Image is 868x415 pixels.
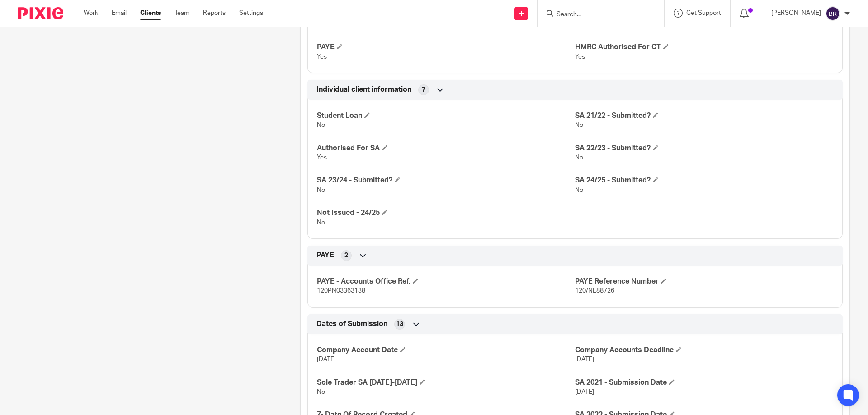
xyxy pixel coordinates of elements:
[575,54,585,60] span: Yes
[771,9,821,18] p: [PERSON_NAME]
[317,54,327,60] span: Yes
[686,10,721,16] span: Get Support
[112,9,127,18] a: Email
[317,111,575,121] h4: Student Loan
[317,356,336,363] span: [DATE]
[316,85,411,94] span: Individual client information
[575,42,833,52] h4: HMRC Authorised For CT
[396,320,403,329] span: 13
[317,154,327,161] span: Yes
[140,9,161,18] a: Clients
[317,345,575,355] h4: Company Account Date
[575,122,583,128] span: No
[575,345,833,355] h4: Company Accounts Deadline
[317,42,575,52] h4: PAYE
[556,11,637,19] input: Search
[575,277,833,286] h4: PAYE Reference Number
[422,85,425,94] span: 7
[575,144,833,153] h4: SA 22/23 - Submitted?
[317,176,575,185] h4: SA 23/24 - Submitted?
[575,187,583,193] span: No
[317,378,575,387] h4: Sole Trader SA [DATE]-[DATE]
[316,251,334,260] span: PAYE
[575,176,833,185] h4: SA 24/25 - Submitted?
[84,9,98,18] a: Work
[317,187,325,193] span: No
[575,111,833,121] h4: SA 21/22 - Submitted?
[575,389,594,395] span: [DATE]
[316,319,387,329] span: Dates of Submission
[18,7,63,19] img: Pixie
[317,208,575,218] h4: Not Issued - 24/25
[317,144,575,153] h4: Authorised For SA
[317,277,575,286] h4: PAYE - Accounts Office Ref.
[317,219,325,226] span: No
[575,356,594,363] span: [DATE]
[344,251,348,260] span: 2
[575,21,611,28] span: 6139425944
[317,21,344,28] span: MXXWBR
[575,378,833,387] h4: SA 2021 - Submission Date
[203,9,226,18] a: Reports
[317,122,325,128] span: No
[239,9,263,18] a: Settings
[826,6,840,21] img: svg%3E
[175,9,189,18] a: Team
[317,389,325,395] span: No
[575,154,583,161] span: No
[575,288,614,294] span: 120/NE88726
[317,288,365,294] span: 120PN03363138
